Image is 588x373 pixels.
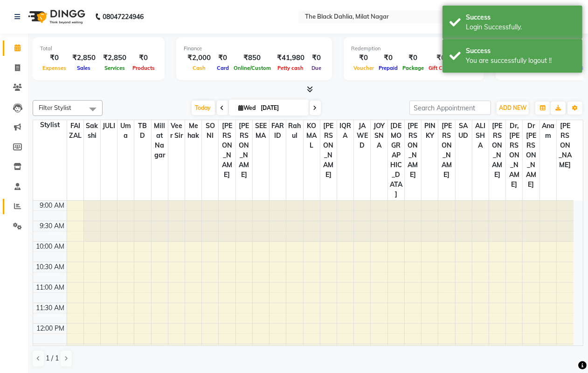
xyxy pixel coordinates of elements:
span: Anam [540,120,556,142]
div: 10:00 AM [35,242,67,251]
div: Finance [184,45,325,53]
div: Total [40,45,157,53]
div: ₹0 [214,53,231,63]
span: JULI [101,120,117,132]
span: JOYSNA [371,120,387,151]
span: 1 / 1 [46,353,59,363]
span: Online/Custom [231,65,273,71]
div: ₹0 [351,53,376,63]
span: Rahul [286,120,303,142]
span: mehak [185,120,201,142]
span: KOMAL [304,120,320,151]
div: Success [466,46,575,56]
div: Redemption [351,45,477,53]
div: ₹2,000 [184,53,214,63]
span: ALISHA [472,120,489,151]
div: ₹0 [400,53,426,63]
b: 08047224946 [103,4,144,30]
span: [PERSON_NAME] [489,120,505,181]
div: 11:00 AM [35,283,67,292]
div: 12:00 PM [35,324,67,333]
div: Login Successfully. [466,22,575,32]
span: Package [400,65,426,71]
span: Today [192,101,215,115]
span: Voucher [351,65,376,71]
span: FARID [270,120,286,142]
span: SAUD [456,120,472,142]
span: Filter Stylist [39,104,71,111]
div: 10:30 AM [35,262,67,272]
div: ₹41,980 [273,53,308,63]
span: Products [130,65,157,71]
span: [PERSON_NAME] [219,120,235,181]
span: [PERSON_NAME] [405,120,421,181]
span: Millat Nagar [152,120,168,161]
span: Cash [190,65,208,71]
div: Stylist [33,120,67,130]
img: logo [24,4,88,30]
span: [DEMOGRAPHIC_DATA] [388,120,404,200]
span: sakshi [84,120,100,142]
span: Due [309,65,324,71]
div: 9:30 AM [38,221,67,231]
button: ADD NEW [497,102,529,115]
span: Uma [118,120,134,142]
div: 12:30 PM [35,344,67,354]
span: TBD [134,120,151,142]
span: Petty cash [276,65,306,71]
span: ADD NEW [499,104,526,111]
input: 2025-09-03 [258,101,305,115]
span: Dr,[PERSON_NAME] [506,120,522,190]
div: ₹0 [40,53,69,63]
span: Prepaid [376,65,400,71]
div: ₹0 [308,53,325,63]
span: PINKY [422,120,438,142]
span: JAWED [354,120,370,151]
div: ₹0 [130,53,157,63]
div: You are successfully logout !! [466,56,575,66]
span: Dr [PERSON_NAME] [523,120,539,190]
span: [PERSON_NAME] [557,120,574,171]
div: ₹0 [426,53,456,63]
div: 11:30 AM [35,303,67,313]
span: FAIZAL [67,120,83,142]
div: Success [466,13,575,22]
span: IQRA [337,120,353,142]
div: 9:00 AM [38,201,67,210]
span: Sales [75,65,93,71]
span: Card [214,65,231,71]
span: SEEMA [253,120,269,142]
span: Wed [236,104,258,111]
span: Services [102,65,127,71]
span: Veer Sir [168,120,185,142]
span: SONI [202,120,218,142]
span: [PERSON_NAME] [438,120,455,181]
span: [PERSON_NAME] [236,120,252,181]
input: Search Appointment [409,101,491,115]
span: [PERSON_NAME] [320,120,337,181]
div: ₹850 [231,53,273,63]
div: ₹0 [376,53,400,63]
span: Gift Cards [426,65,456,71]
div: ₹2,850 [69,53,99,63]
span: Expenses [40,65,69,71]
div: ₹2,850 [99,53,130,63]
